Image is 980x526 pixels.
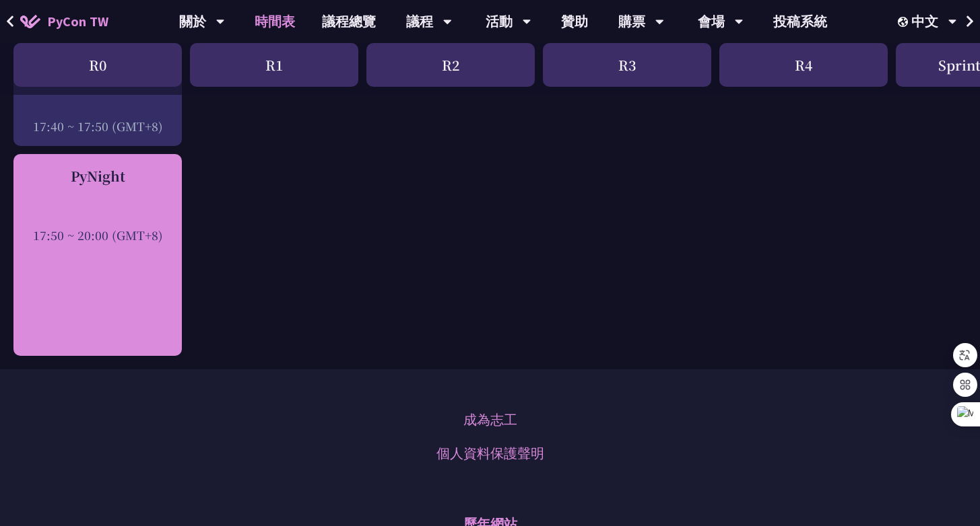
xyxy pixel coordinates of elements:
[719,43,888,87] div: R4
[20,166,175,186] div: PyNight
[47,11,108,32] span: PyCon TW
[20,118,175,135] div: 17:40 ~ 17:50 (GMT+8)
[366,43,535,87] div: R2
[190,43,358,87] div: R1
[7,5,122,38] a: PyCon TW
[20,227,175,243] div: 17:50 ~ 20:00 (GMT+8)
[463,410,517,430] a: 成為志工
[436,443,544,463] a: 個人資料保護聲明
[543,43,711,87] div: R3
[898,17,911,27] img: Locale Icon
[13,43,182,87] div: R0
[20,15,40,28] img: Home icon of PyCon TW 2025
